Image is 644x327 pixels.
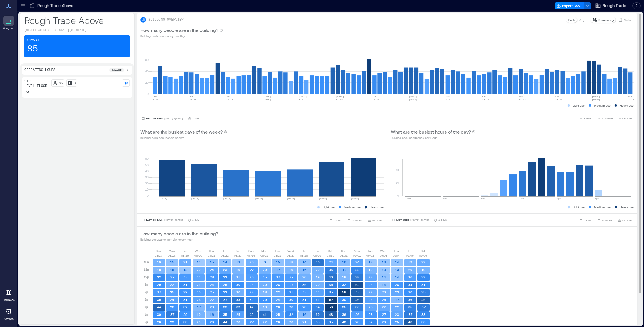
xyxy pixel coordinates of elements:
[183,260,187,264] text: 21
[290,275,294,279] text: 27
[197,268,201,272] text: 20
[236,290,240,294] text: 20
[369,275,373,279] text: 23
[210,268,214,272] text: 24
[602,218,613,222] span: COMPARE
[382,275,386,279] text: 14
[276,283,280,286] text: 28
[408,268,412,272] text: 20
[276,290,280,294] text: 22
[155,253,162,258] p: 08/17
[197,298,201,301] text: 24
[316,260,320,264] text: 40
[592,98,600,101] text: [DATE]
[394,249,399,253] p: Thu
[170,260,174,264] text: 15
[342,283,346,286] text: 32
[598,18,614,22] p: Occupancy
[329,298,333,301] text: 57
[192,218,199,222] p: 1 Day
[408,260,412,264] text: 19
[24,68,55,72] p: Operating Hours
[263,290,267,294] text: 18
[395,268,399,272] text: 13
[316,283,320,286] text: 20
[372,95,381,98] text: [DATE]
[355,283,359,286] text: 52
[302,268,306,272] text: 16
[183,268,187,272] text: 13
[274,253,281,258] p: 08/26
[145,305,148,309] p: 4p
[419,253,427,258] p: 09/06
[584,218,593,222] span: EXPORT
[408,249,411,253] p: Fri
[617,217,634,223] button: OPTIONS
[290,283,294,286] text: 27
[250,268,254,272] text: 27
[147,92,149,95] tspan: 0
[628,98,634,101] text: 7-13
[189,95,194,98] text: JUN
[263,298,267,301] text: 29
[250,260,254,264] text: 20
[406,253,414,258] p: 09/05
[145,81,149,84] tspan: 20
[140,34,223,38] p: Building peak occupancy per Day
[226,95,230,98] text: JUN
[223,249,226,253] p: Fri
[236,268,240,272] text: 19
[210,298,214,301] text: 22
[329,283,333,286] text: 35
[197,275,201,279] text: 24
[27,38,41,42] p: Capacity
[316,298,320,301] text: 31
[170,305,174,309] text: 28
[223,260,227,264] text: 14
[421,290,425,294] text: 35
[573,205,585,209] p: Light use
[578,116,594,121] button: EXPORT
[153,95,157,98] text: JUN
[156,249,161,253] p: Sun
[191,197,200,200] text: [DATE]
[336,98,343,101] text: 13-19
[223,275,227,279] text: 32
[519,197,524,200] text: 12pm
[628,95,633,98] text: SEP
[181,253,189,258] p: 08/19
[183,298,187,301] text: 31
[145,58,149,61] tspan: 60
[247,253,255,258] p: 08/24
[182,249,187,253] p: Tue
[195,249,201,253] p: Wed
[329,275,333,279] text: 40
[395,290,399,294] text: 23
[369,290,373,294] text: 22
[302,298,306,301] text: 31
[289,298,293,301] text: 30
[446,95,450,98] text: AUG
[299,98,305,101] text: 6-12
[24,79,49,89] p: Street Level Floor
[170,275,175,279] text: 27
[140,128,223,135] p: What are the busiest days of the week?
[140,217,184,223] button: Last 90 Days |[DATE]-[DATE]
[329,268,333,272] text: 36
[316,268,320,272] text: 20
[299,95,308,98] text: [DATE]
[482,95,486,98] text: AUG
[145,157,149,160] tspan: 60
[250,298,254,301] text: 32
[421,249,425,253] p: Sat
[261,249,267,253] p: Mon
[372,218,382,222] span: OPTIONS
[382,260,386,264] text: 13
[210,260,214,264] text: 15
[421,268,425,272] text: 19
[144,275,149,279] p: 12p
[303,290,307,294] text: 27
[617,116,634,121] button: OPTIONS
[557,197,561,200] text: 4pm
[287,249,294,253] p: Wed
